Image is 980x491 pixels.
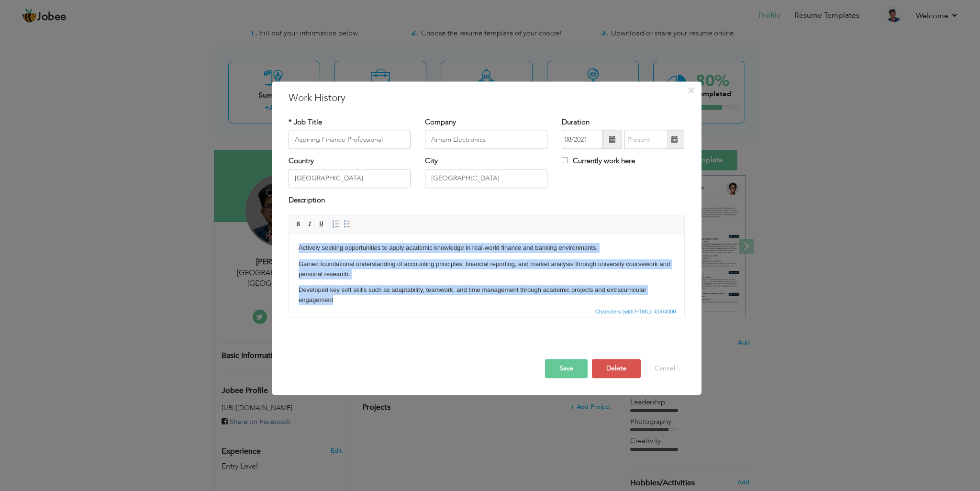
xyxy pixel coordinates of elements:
h3: Work History [289,91,685,105]
input: Present [624,130,668,149]
label: Currently work here [562,156,635,167]
label: Company [425,117,456,127]
span: × [687,82,695,99]
label: Description [289,195,325,205]
label: City [425,156,438,167]
input: Currently work here [562,157,568,164]
button: Delete [592,359,641,379]
a: Underline [316,219,327,230]
input: From [562,130,603,149]
iframe: Rich Text Editor, workEditor [289,234,684,306]
button: Close [684,83,699,98]
label: Country [289,156,314,167]
label: Duration [562,117,590,127]
span: Characters (with HTML): 414/4000 [593,308,678,316]
a: Bold [293,219,304,230]
a: Insert/Remove Bulleted List [342,219,353,230]
a: Insert/Remove Numbered List [331,219,341,230]
div: Statistics [593,308,679,316]
button: Cancel [645,359,685,379]
button: Save [545,359,588,379]
label: * Job Title [289,117,322,127]
a: Italic [305,219,315,230]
